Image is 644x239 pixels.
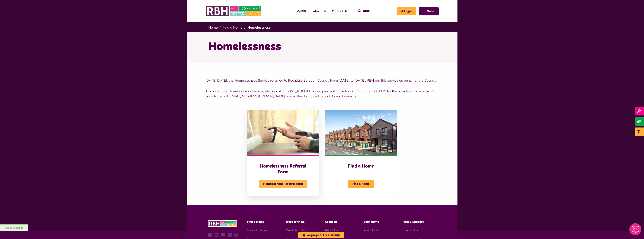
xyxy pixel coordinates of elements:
[255,163,312,175] h3: Homelessness Referral Form
[298,232,344,238] button: Language & Accessibility
[325,228,338,232] a: About Us
[286,228,306,232] a: Work With Us
[419,7,439,15] button: Navigation
[358,7,393,15] input: Search
[208,220,237,227] img: RBH
[247,110,319,155] img: Adobestock 125640617
[290,94,356,98] a: visit the Rochdale Borough Council website - open in a new tab
[223,25,243,30] a: Find a Home
[247,228,268,232] a: Social Housing - open in a new tab
[403,220,424,223] span: Help & Support
[247,220,264,223] span: Find a Home
[364,228,379,232] a: Your Home
[294,6,310,16] a: MyRBH
[397,7,416,15] a: MyRBH
[325,110,397,196] a: Find a Home Find a Home
[286,220,305,223] span: Work With Us
[427,10,434,13] span: Menu
[627,222,644,239] iframe: Netcall Web Assistant for live chat
[208,25,218,30] a: Home
[364,220,379,223] span: Your Home
[206,78,439,83] p: [DATE][DATE], the Homelessness Service returned to Rochdale Borough Council. From [DATE] to [DATE...
[289,94,357,98] span: .
[403,228,418,232] a: Contact Us
[348,180,374,188] span: Find a Home
[332,163,389,169] h3: Find a Home
[259,180,307,188] span: Homelessness Referral Form
[247,25,271,30] a: Homelessness
[206,89,439,99] p: To contact the Homelessness Service, please call [PHONE_NUMBER] during normal office hours and 03...
[325,220,338,223] span: About Us
[310,6,329,16] a: About Us
[208,39,436,54] h1: Homelessness
[206,4,262,18] img: RBH
[329,6,350,16] a: Contact Us
[325,110,397,155] img: D4a0510
[247,110,319,196] a: Homelessness Referral Form Homelessness Referral Form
